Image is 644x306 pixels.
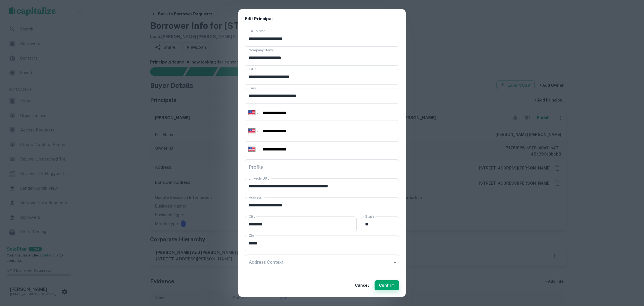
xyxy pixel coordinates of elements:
label: State [365,214,374,219]
div: ​ [245,255,399,270]
label: Address [249,195,262,200]
button: Confirm [375,280,399,290]
label: Title [249,67,256,71]
iframe: Chat Widget [616,261,644,288]
label: Full Name [249,29,265,33]
button: Cancel [353,280,371,290]
label: LinkedIn URL [249,176,269,181]
label: City [249,214,255,219]
label: Company Name [249,48,274,52]
label: Zip [249,233,254,238]
h2: Edit Principal [238,9,406,29]
label: Email [249,86,258,90]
